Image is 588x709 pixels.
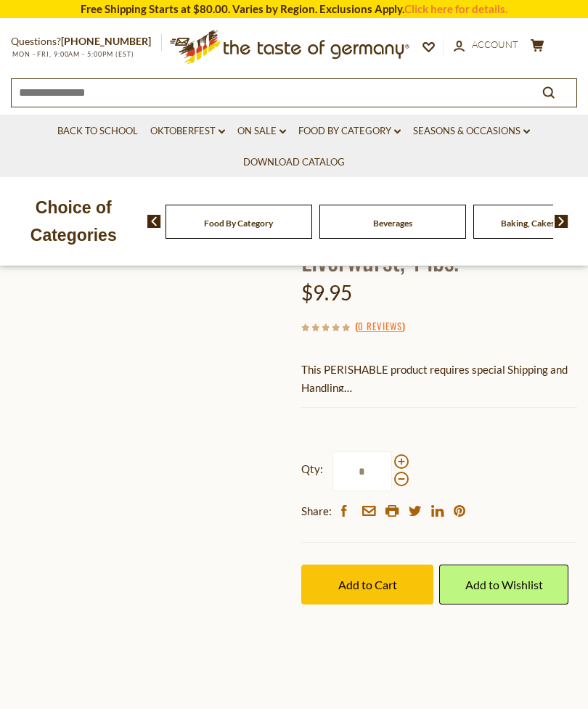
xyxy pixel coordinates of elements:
[301,502,332,520] span: Share:
[338,578,397,591] span: Add to Cart
[472,38,518,50] span: Account
[301,361,577,397] p: This PERISHABLE product requires special Shipping and Handling
[301,210,577,276] h1: Stiglmeier Bavarian-style Liverwurst, 1 lbs.
[57,123,138,139] a: Back to School
[358,319,402,335] a: 0 Reviews
[11,33,162,51] p: Questions?
[439,565,568,605] a: Add to Wishlist
[301,460,323,478] strong: Qty:
[243,155,345,171] a: Download Catalog
[204,218,273,229] a: Food By Category
[404,2,507,15] a: Click here for details.
[355,319,405,333] span: ( )
[301,565,433,605] button: Add to Cart
[301,280,352,305] span: $9.95
[150,123,225,139] a: Oktoberfest
[332,451,392,491] input: Qty:
[373,218,412,229] a: Beverages
[555,215,568,228] img: next arrow
[61,35,151,47] a: [PHONE_NUMBER]
[237,123,286,139] a: On Sale
[298,123,401,139] a: Food By Category
[11,50,134,58] span: MON - FRI, 9:00AM - 5:00PM (EST)
[147,215,161,228] img: previous arrow
[454,37,518,53] a: Account
[413,123,530,139] a: Seasons & Occasions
